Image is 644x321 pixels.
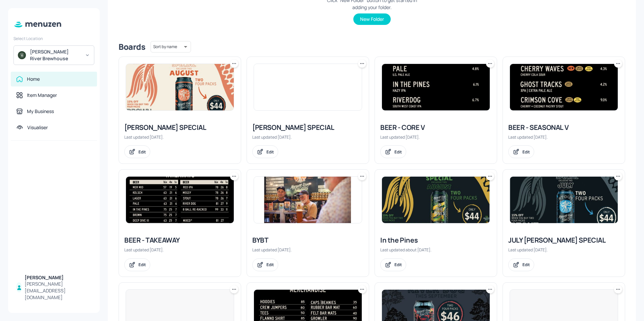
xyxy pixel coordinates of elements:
img: 2025-07-31-17539335133699c1ts37pri5.jpeg [126,64,234,110]
img: 2025-07-31-1753941019965yjfgcy6e0ip.jpeg [510,177,618,223]
div: [PERSON_NAME] SPECIAL [252,123,363,132]
img: 2025-09-26-1758871492923q8l0562o7h.jpeg [126,177,234,223]
div: Home [27,76,40,82]
button: New Folder [353,13,391,25]
div: BEER - SEASONAL V [508,123,619,132]
div: Last updated [DATE]. [124,134,235,140]
div: My Business [27,108,54,115]
div: Last updated [DATE]. [252,134,363,140]
div: BEER - CORE V [380,123,491,132]
div: Edit [522,262,530,267]
img: avatar [18,51,26,59]
div: [PERSON_NAME][EMAIL_ADDRESS][DOMAIN_NAME] [25,281,92,301]
div: Edit [266,149,274,155]
div: BYBT [252,236,363,245]
img: 2025-08-08-1754636869565xt97kfw8in.jpeg [382,177,490,223]
div: JULY [PERSON_NAME] SPECIAL [508,236,619,245]
div: Edit [522,149,530,155]
div: In the Pines [380,236,491,245]
div: BEER - TAKEAWAY [124,236,235,245]
img: 2025-06-20-1750412964290gb9rwsz82rj.jpeg [254,177,362,223]
div: Item Manager [27,92,57,99]
img: 2025-07-31-1753932503330mb52hyb8kid.jpeg [254,64,362,110]
img: 2025-09-18-175817119311724tzkil7yr4.jpeg [382,64,490,110]
div: Visualiser [27,124,48,131]
div: Last updated [DATE]. [508,247,619,253]
div: Edit [138,149,146,155]
div: Boards [119,41,145,52]
div: Edit [394,149,402,155]
div: [PERSON_NAME] [25,274,92,281]
img: 2025-09-28-1759061714419yet36lxf1k.jpeg [510,64,618,110]
div: Select Location [13,36,94,41]
div: Edit [394,262,402,267]
div: Last updated [DATE]. [124,247,235,253]
div: [PERSON_NAME] SPECIAL [124,123,235,132]
div: Edit [138,262,146,267]
div: [PERSON_NAME] River Brewhouse [30,48,81,62]
div: Sort by name [151,40,191,53]
div: Edit [266,262,274,267]
div: Last updated [DATE]. [252,247,363,253]
div: Last updated about [DATE]. [380,247,491,253]
div: Last updated [DATE]. [380,134,491,140]
div: Last updated [DATE]. [508,134,619,140]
